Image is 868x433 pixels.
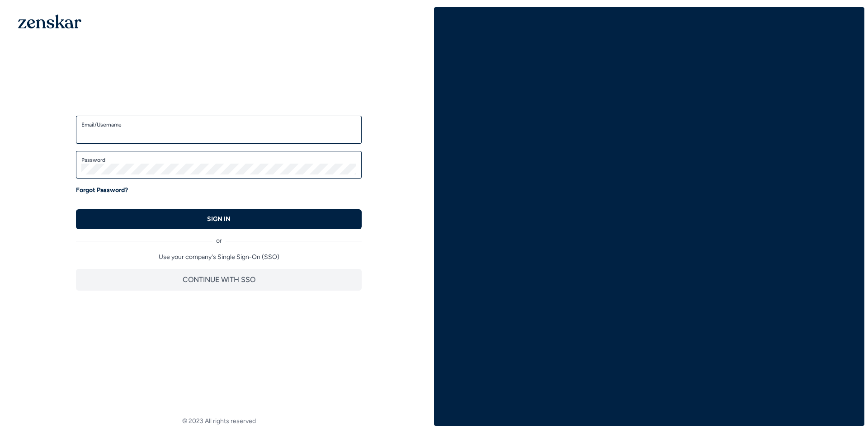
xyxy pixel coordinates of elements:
button: CONTINUE WITH SSO [76,269,362,291]
button: SIGN IN [76,209,362,229]
div: or [76,229,362,245]
a: Forgot Password? [76,186,128,195]
label: Email/Username [81,121,356,128]
img: 1OGAJ2xQqyY4LXKgY66KYq0eOWRCkrZdAb3gUhuVAqdWPZE9SRJmCz+oDMSn4zDLXe31Ii730ItAGKgCKgCCgCikA4Av8PJUP... [18,14,81,28]
p: SIGN IN [207,215,231,224]
label: Password [81,156,356,164]
footer: © 2023 All rights reserved [4,417,434,426]
p: Use your company's Single Sign-On (SSO) [76,253,362,262]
